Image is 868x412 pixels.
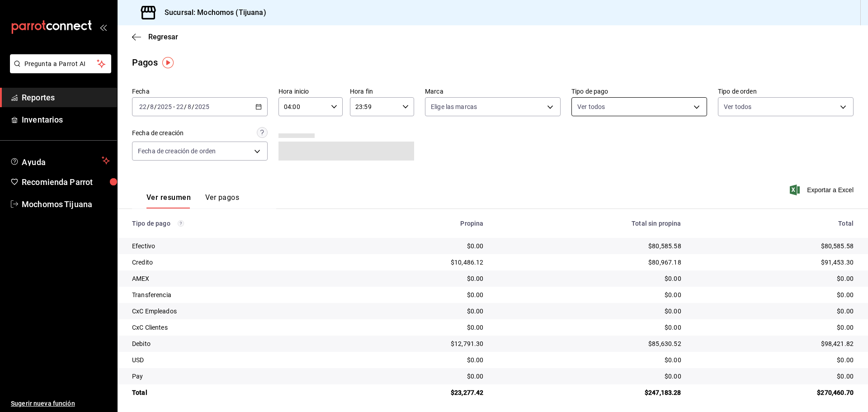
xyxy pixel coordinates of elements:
[187,103,192,110] input: --
[696,274,854,283] div: $0.00
[205,193,239,208] button: Ver pagos
[132,220,338,227] div: Tipo de pago
[132,372,338,381] div: Pay
[150,103,154,110] input: --
[132,290,338,299] div: Transferencia
[132,33,178,41] button: Regresar
[498,372,681,381] div: $0.00
[498,258,681,267] div: $80,967.18
[724,102,751,111] span: Ver todos
[132,323,338,332] div: CxC Clientes
[99,24,107,31] button: open_drawer_menu
[157,7,266,18] h3: Sucursal: Mochomos (Tijuana)
[352,339,484,348] div: $12,791.30
[792,185,854,195] button: Exportar a Excel
[146,193,239,208] div: navigation tabs
[184,103,187,110] span: /
[176,103,184,110] input: --
[278,88,343,95] label: Hora inicio
[132,307,338,316] div: CxC Empleados
[352,323,484,332] div: $0.00
[132,355,338,365] div: USD
[139,103,147,110] input: --
[352,290,484,299] div: $0.00
[10,54,111,73] button: Pregunta a Parrot AI
[498,355,681,365] div: $0.00
[498,274,681,283] div: $0.00
[498,388,681,397] div: $247,183.28
[696,372,854,381] div: $0.00
[132,88,268,95] label: Fecha
[132,274,338,283] div: AMEX
[132,339,338,348] div: Debito
[22,91,110,104] span: Reportes
[696,323,854,332] div: $0.00
[696,258,854,267] div: $91,453.30
[132,128,184,138] div: Fecha de creación
[194,103,210,110] input: ----
[498,242,681,251] div: $80,585.58
[498,307,681,316] div: $0.00
[178,220,184,227] svg: Los pagos realizados con Pay y otras terminales son montos brutos.
[696,388,854,397] div: $270,460.70
[498,220,681,227] div: Total sin propina
[132,56,158,69] div: Pagos
[498,290,681,299] div: $0.00
[146,193,191,208] button: Ver resumen
[24,59,97,69] span: Pregunta a Parrot AI
[154,103,157,110] span: /
[571,88,707,95] label: Tipo de pago
[352,274,484,283] div: $0.00
[352,388,484,397] div: $23,277.42
[22,176,110,188] span: Recomienda Parrot
[352,258,484,267] div: $10,486.12
[352,372,484,381] div: $0.00
[498,339,681,348] div: $85,630.52
[22,114,110,126] span: Inventarios
[352,220,484,227] div: Propina
[192,103,194,110] span: /
[132,258,338,267] div: Credito
[22,198,110,210] span: Mochomos Tijuana
[425,88,561,95] label: Marca
[696,220,854,227] div: Total
[696,242,854,251] div: $80,585.58
[718,88,854,95] label: Tipo de orden
[148,33,178,41] span: Regresar
[162,57,174,68] img: Tooltip marker
[696,307,854,316] div: $0.00
[696,339,854,348] div: $98,421.82
[352,242,484,251] div: $0.00
[132,388,338,397] div: Total
[147,103,150,110] span: /
[498,323,681,332] div: $0.00
[352,355,484,365] div: $0.00
[6,66,111,75] a: Pregunta a Parrot AI
[352,307,484,316] div: $0.00
[696,290,854,299] div: $0.00
[431,102,477,111] span: Elige las marcas
[173,103,175,110] span: -
[696,355,854,365] div: $0.00
[577,102,605,111] span: Ver todos
[138,147,216,156] span: Fecha de creación de orden
[350,88,414,95] label: Hora fin
[11,399,110,408] span: Sugerir nueva función
[22,155,98,166] span: Ayuda
[157,103,172,110] input: ----
[132,242,338,251] div: Efectivo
